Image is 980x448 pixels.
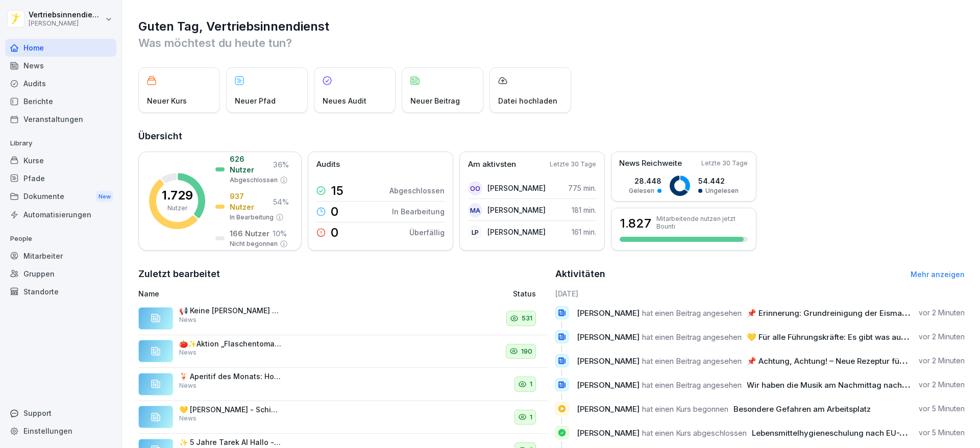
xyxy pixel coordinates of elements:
p: ✨ 5 Jahre Tarek Al Hallo - Binz ✨ In diesem Monat feiern wir das 5-jährige Jubiläum von [PERSON_N... [179,438,281,447]
p: In Bearbeitung [392,206,445,217]
p: News [179,414,197,423]
p: 🍅✨Aktion „Flaschentomate ZERO“🍅✨ Denkt bitte daran: Ab heute soll in jede [PERSON_NAME]-bringt’s-... [179,339,281,349]
p: Am aktivsten [468,159,516,170]
p: vor 5 Minuten [919,428,965,438]
p: Abgeschlossen [389,185,445,196]
h1: Guten Tag, Vertriebsinnendienst [138,18,965,35]
h6: [DATE] [555,288,965,299]
p: 28.448 [629,176,661,186]
p: [PERSON_NAME] [487,227,546,237]
p: 161 min. [572,227,596,237]
div: MA [468,203,482,217]
p: Gelesen [629,186,654,195]
p: Neuer Pfad [235,95,276,106]
span: hat einen Beitrag angesehen [642,380,742,390]
div: New [96,191,113,203]
span: Besondere Gefahren am Arbeitsplatz [733,404,871,414]
span: hat einen Beitrag angesehen [642,356,742,366]
p: News [179,315,197,325]
a: Kurse [5,152,116,169]
p: Überfällig [409,227,445,238]
div: Dokumente [5,187,116,206]
div: LP [468,225,482,239]
h2: Übersicht [138,129,965,143]
p: Status [513,288,536,299]
p: vor 2 Minuten [919,380,965,390]
a: News [5,57,116,74]
a: Home [5,39,116,57]
p: Nutzer [167,204,187,213]
div: OO [468,181,482,195]
h2: Aktivitäten [555,267,605,281]
p: [PERSON_NAME] [487,205,546,215]
a: Audits [5,74,116,92]
p: 626 Nutzer [230,154,270,175]
p: 531 [522,313,532,323]
p: 1 [530,412,532,422]
p: Vertriebsinnendienst [29,11,103,19]
p: Neuer Beitrag [410,95,460,106]
p: Neues Audit [323,95,366,106]
p: Letzte 30 Tage [550,160,596,169]
p: Audits [316,159,340,170]
a: 💛 [PERSON_NAME] - Schichtleitung - [GEOGRAPHIC_DATA] 💛 Seit nun fast vier Jahren ist [PERSON_NAME... [138,401,548,434]
p: vor 5 Minuten [919,404,965,414]
span: hat einen Beitrag angesehen [642,308,742,318]
p: 54.442 [698,176,739,186]
p: 🍹 Aperitif des Monats: Holy Aperoly! 🍊✨ Mit Liebe von Euch gewählt – und mit Charme präsentiert v... [179,372,281,381]
p: 937 Nutzer [230,191,270,212]
a: Einstellungen [5,422,116,440]
p: News [179,348,197,357]
p: Neuer Kurs [147,95,187,106]
a: Gruppen [5,265,116,283]
a: Veranstaltungen [5,110,116,128]
p: News [179,381,197,390]
p: 181 min. [572,205,596,215]
p: 190 [521,346,532,357]
span: [PERSON_NAME] [577,308,640,318]
p: 📢 Keine [PERSON_NAME] – wir lieben Fritten , aber nicht die Verschwendung! 🍟❤️ Mit unserem letzte... [179,306,281,315]
h2: Zuletzt bearbeitet [138,267,548,281]
h3: 1.827 [620,215,651,232]
p: News Reichweite [619,158,682,169]
p: In Bearbeitung [230,213,274,222]
p: Letzte 30 Tage [701,159,748,168]
p: 0 [331,206,338,218]
a: 📢 Keine [PERSON_NAME] – wir lieben Fritten , aber nicht die Verschwendung! 🍟❤️ Mit unserem letzte... [138,302,548,335]
a: Mehr anzeigen [911,270,965,279]
span: [PERSON_NAME] [577,428,640,438]
p: 1 [530,379,532,389]
span: [PERSON_NAME] [577,380,640,390]
a: Pfade [5,169,116,187]
p: 15 [331,185,344,197]
div: Support [5,404,116,422]
a: Automatisierungen [5,206,116,223]
p: vor 2 Minuten [919,356,965,366]
p: 775 min. [568,183,596,193]
p: Ungelesen [705,186,739,195]
span: hat einen Kurs abgeschlossen [642,428,747,438]
p: vor 2 Minuten [919,308,965,318]
span: hat einen Kurs begonnen [642,404,728,414]
p: 36 % [273,159,289,170]
a: Mitarbeiter [5,247,116,265]
p: 0 [331,227,338,239]
p: 1.729 [162,189,193,202]
a: Berichte [5,92,116,110]
p: Was möchtest du heute tun? [138,35,965,51]
span: [PERSON_NAME] [577,356,640,366]
p: Mitarbeitende nutzen jetzt Bounti [656,215,748,230]
a: Standorte [5,283,116,301]
p: Nicht begonnen [230,239,278,248]
a: 🍹 Aperitif des Monats: Holy Aperoly! 🍊✨ Mit Liebe von Euch gewählt – und mit Charme präsentiert v... [138,368,548,401]
p: [PERSON_NAME] [29,20,103,27]
span: [PERSON_NAME] [577,404,640,414]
